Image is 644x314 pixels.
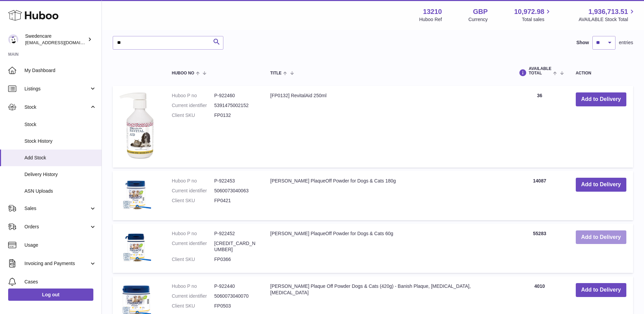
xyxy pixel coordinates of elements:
dt: Client SKU [172,256,214,263]
span: AVAILABLE Total [529,67,551,75]
strong: 13210 [423,7,442,16]
dt: Current identifier [172,102,214,109]
dt: Huboo P no [172,178,214,184]
img: [FP0132] RevitalAid 250ml [119,92,153,159]
span: Delivery History [24,171,96,178]
span: 10,972.98 [514,7,544,16]
dd: P-922440 [214,283,257,290]
span: Stock [24,121,96,128]
dt: Huboo P no [172,230,214,237]
dd: 5060073040070 [214,293,257,299]
a: 1,936,713.51 AVAILABLE Stock Total [578,7,636,23]
dt: Huboo P no [172,283,214,290]
dt: Current identifier [172,293,214,299]
dd: FP0132 [214,112,257,119]
dt: Huboo P no [172,92,214,99]
span: entries [619,39,633,46]
span: Invoicing and Payments [24,260,89,267]
img: ProDen PlaqueOff Powder for Dogs & Cats 60g [119,230,153,264]
td: 55283 [510,224,569,273]
span: Stock [24,104,89,110]
span: Sales [24,205,89,212]
div: Huboo Ref [419,16,442,23]
dt: Client SKU [172,303,214,309]
span: [EMAIL_ADDRESS][DOMAIN_NAME] [25,40,100,45]
img: gemma.horsfield@swedencare.co.uk [8,34,18,45]
span: Usage [24,242,96,248]
dd: P-922460 [214,92,257,99]
dd: P-922452 [214,230,257,237]
dd: 5060073040063 [214,188,257,194]
dt: Current identifier [172,240,214,253]
div: Currency [468,16,488,23]
dd: FP0503 [214,303,257,309]
span: Listings [24,86,89,92]
span: Title [270,71,281,75]
td: [PERSON_NAME] PlaqueOff Powder for Dogs & Cats 180g [263,171,510,220]
dd: FP0366 [214,256,257,263]
td: [PERSON_NAME] PlaqueOff Powder for Dogs & Cats 60g [263,224,510,273]
span: Cases [24,279,96,285]
span: Stock History [24,138,96,144]
strong: GBP [473,7,487,16]
span: Huboo no [172,71,194,75]
dt: Client SKU [172,197,214,204]
button: Add to Delivery [576,92,626,106]
span: Total sales [522,16,552,23]
button: Add to Delivery [576,178,626,192]
td: 36 [510,86,569,168]
dd: P-922453 [214,178,257,184]
td: 14087 [510,171,569,220]
dd: [CREDIT_CARD_NUMBER] [214,240,257,253]
td: [FP0132] RevitalAid 250ml [263,86,510,168]
dd: FP0421 [214,197,257,204]
dt: Client SKU [172,112,214,119]
span: AVAILABLE Stock Total [578,16,636,23]
button: Add to Delivery [576,230,626,244]
span: Orders [24,224,89,230]
a: 10,972.98 Total sales [514,7,552,23]
img: ProDen PlaqueOff Powder for Dogs & Cats 180g [119,178,153,212]
span: Add Stock [24,155,96,161]
a: Log out [8,289,93,301]
span: My Dashboard [24,67,96,74]
dt: Current identifier [172,188,214,194]
div: Swedencare [25,33,86,46]
span: ASN Uploads [24,188,96,194]
label: Show [576,39,589,46]
dd: 5391475002152 [214,102,257,109]
button: Add to Delivery [576,283,626,297]
span: 1,936,713.51 [588,7,628,16]
div: Action [576,71,626,75]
